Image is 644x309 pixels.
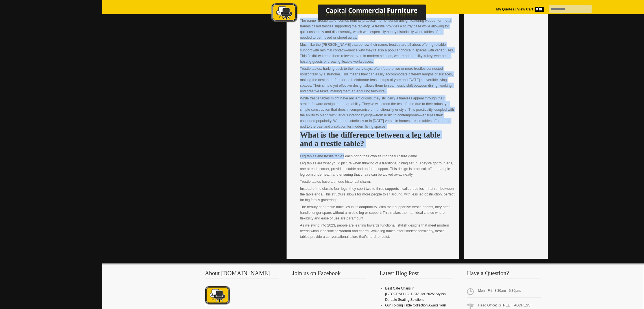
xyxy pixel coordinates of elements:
a: Capital Commercial Furniture Logo [256,3,453,25]
strong: View Cart [517,7,544,11]
h3: Join us on Facebook [292,270,366,278]
a: My Quotes [496,7,514,11]
p: The beauty of a trestle table lies in its adaptability. With their supportive trestle beams, they... [300,204,455,221]
h3: About [DOMAIN_NAME] [205,270,279,278]
strong: What is the difference between a leg table and a trestle table? [300,130,440,148]
span: 0 [535,7,544,12]
p: As we swing into 2023, people are leaning towards functional, stylish designs that meet modern ne... [300,223,455,240]
p: Leg tables and trestle tables each bring their own flair to the furniture game. [300,153,455,159]
p: While trestle tables might have ancient origins, they still carry a timeless appeal through their... [300,95,455,129]
a: View Cart0 [516,7,543,11]
p: Leg tables are what you’d picture when thinking of a traditional dining setup. They’ve got four l... [300,160,455,177]
p: Instead of the classic four legs, they sport two to three supports—called trestles—that run betwe... [300,186,455,203]
img: About CCFNZ Logo [205,286,230,306]
span: Mon - Fri: 8:30am - 5:30pm. [467,286,541,298]
p: The name "trestle table" comes from its practical, no-nonsense design featuring wooden or metal f... [300,18,455,40]
p: Trestle tables have a unique historical charm. [300,179,455,184]
h3: Latest Blog Post [379,270,453,278]
p: Trestle tables, harking back to their early days, often feature two or more trestles connected ho... [300,66,455,94]
p: Much like the [PERSON_NAME] that borrow their name, trestles are all about offering reliable supp... [300,42,455,64]
h3: Have a Question? [467,270,541,278]
a: Best Cafe Chairs in [GEOGRAPHIC_DATA] for 2025: Stylish, Durable Seating Solutions [385,286,447,302]
img: Capital Commercial Furniture Logo [256,3,453,23]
